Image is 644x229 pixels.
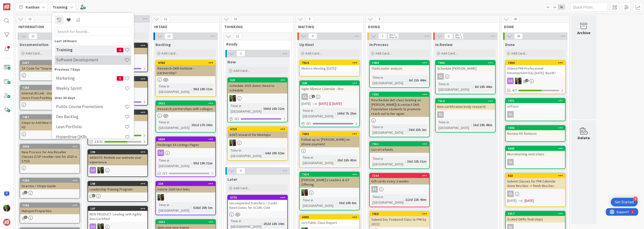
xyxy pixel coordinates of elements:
div: CL [506,191,565,197]
span: : [337,200,338,206]
div: CL [506,159,565,165]
div: 323 [228,78,287,82]
div: 2638 [22,145,79,148]
img: Visit kanbanzone.com [3,3,10,10]
span: Documentation [20,42,49,47]
div: CL [436,111,495,118]
b: Training [53,5,68,10]
div: Attend PMI Professional Development Day [DATE]. Booth? [506,65,565,76]
div: 7457Steps to Add New Class or Trainer to HS [20,115,79,130]
div: 7314New certification body research [436,99,495,110]
span: Add Card... [375,51,391,56]
div: Time in [GEOGRAPHIC_DATA] [301,197,337,208]
div: CL [300,94,359,100]
div: CL [507,191,514,197]
img: SL [515,78,521,84]
span: 11 [233,33,242,39]
div: 8d 21h 44m [408,77,428,83]
div: 2622Research partnerships with colleges [156,101,215,112]
div: Max 2 [455,36,462,39]
div: 6945Microlearning next steps [506,146,565,157]
div: Time in [GEOGRAPHIC_DATA] [437,119,471,130]
div: SL [156,194,215,201]
span: : [471,122,472,128]
span: 7 [378,33,387,39]
div: Time in [GEOGRAPHIC_DATA] [371,156,405,167]
div: SL [228,95,287,102]
div: 2638New Process for Anu Reseller Classes (CSP reseller rate for 2025 is $750) [20,144,79,164]
img: SL [301,189,308,196]
h4: Dev Backlog [56,114,125,119]
span: 9 [308,33,317,39]
div: 349 [302,81,359,85]
span: : [407,127,408,132]
div: Add'l research for Meetups [228,131,287,138]
span: : [335,111,336,116]
img: SL [3,205,10,212]
div: 7433 [302,132,359,136]
h4: Hyperdrive OKRs [56,134,125,139]
img: SL [229,95,236,102]
span: 1 [24,191,27,194]
div: Time in [GEOGRAPHIC_DATA] [371,75,407,86]
div: 6945 [506,146,565,151]
div: Submit Dec Featured Class to PMI by 10/22 [370,216,429,227]
div: 28d 16h 43m [336,157,358,163]
div: 7471jotform [506,99,565,110]
div: 7484 [370,61,429,65]
span: 11 [29,33,37,39]
span: In Process [369,42,388,47]
div: CL [301,94,308,100]
span: 1 [117,48,123,52]
div: Submit Classes for PMI Calendar done thru Nov -> finish thru Dec [506,178,565,189]
div: ThinkLouder analysis [370,65,429,72]
div: 7268Internal HD Link - Use to Hide Internal Users From PostHog Data [20,85,79,101]
h4: Training [56,47,117,52]
div: 7440 [436,61,495,65]
div: Archive [577,30,590,36]
div: 7433Follow up w/ [PERSON_NAME] on phone payment [300,132,359,147]
div: 7393 [372,93,429,96]
span: Now [227,59,236,64]
div: 7484ThinkLouder analysis [370,61,429,72]
div: Time in [GEOGRAPHIC_DATA] [301,155,335,166]
div: Time in [GEOGRAPHIC_DATA] [229,103,261,114]
div: 7514 [300,61,359,65]
div: SL [300,189,359,196]
div: 6839Redesign SA Listings Pages [156,137,215,148]
div: Time in [GEOGRAPHIC_DATA] [301,108,335,119]
div: 2622 [156,101,215,106]
div: 7298 [22,204,79,207]
div: CL [436,73,495,80]
div: 7314 [438,99,495,103]
div: 6715 [228,127,287,131]
div: Over 30 days [55,95,131,101]
h4: Marketing [56,76,117,81]
div: 7514Metrics Meeting [DATE]! [300,61,359,72]
div: 7268 [22,86,79,89]
div: 7395 [508,126,565,130]
div: 0/1 [300,120,359,127]
div: 7299Directus / Stripe Guide [20,178,79,189]
div: Gift cards every 2 weeks [370,178,429,185]
span: 1 [24,216,27,219]
span: : [191,86,192,92]
div: Delete 2030 test links [156,186,215,193]
span: 0 / 1 [234,116,239,121]
div: 6706 [156,61,215,65]
div: 6706 [158,61,215,65]
div: Research partnerships with colleges [156,106,215,112]
h4: Public Course Promotions [56,104,125,109]
div: 7440 [438,61,495,65]
div: Redesign SA Listings Pages [156,142,215,148]
div: SA Code for "Guaranteed to Run" [20,65,79,72]
div: 323Schedule 2025 dates: Need to schedule [228,78,287,94]
div: 4 [633,197,638,201]
span: 9 [375,16,384,22]
div: 5627 [22,61,79,65]
div: 7433 [300,132,359,136]
span: : [189,122,190,128]
div: SL [228,140,287,146]
div: 7414[PERSON_NAME]'s Leaders & ICF Offering [300,172,359,188]
div: 7298 [20,203,79,208]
